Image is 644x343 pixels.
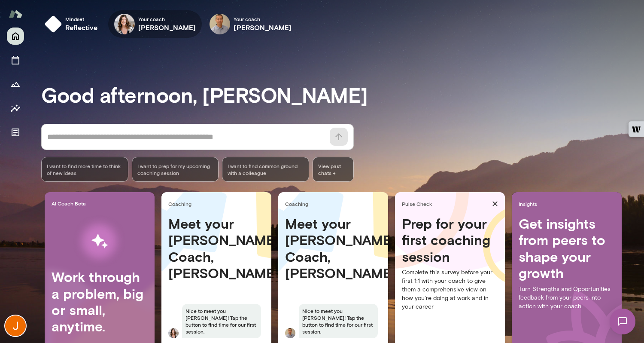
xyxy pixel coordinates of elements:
img: Kevin Au Au [285,328,295,338]
span: Nice to meet you [PERSON_NAME]! Tap the button to find time for our first session. [299,304,378,338]
span: Coaching [168,200,268,207]
img: Joanie Martinez [5,315,26,336]
h3: Good afternoon, [PERSON_NAME] [41,83,644,107]
p: Complete this survey before your first 1:1 with your coach to give them a comprehensive view on h... [402,268,498,311]
button: Insights [7,100,24,117]
div: Katherine LibonateYour coach[PERSON_NAME] [108,10,202,38]
span: Coaching [285,200,385,207]
h4: Get insights from peers to shape your growth [519,215,615,282]
button: Home [7,28,24,45]
span: I want to find common ground with a colleague [228,162,304,176]
div: I want to find more time to think of new ideas [41,157,128,182]
h4: Meet your [PERSON_NAME] Coach, [PERSON_NAME] [168,215,264,282]
span: Mindset [65,15,98,22]
img: mindset [45,15,62,33]
button: Growth Plan [7,76,24,93]
img: Kevin Au [210,14,230,34]
span: I want to prep for my upcoming coaching session [137,162,213,176]
button: Mindsetreflective [41,10,105,38]
h6: [PERSON_NAME] [234,22,292,33]
span: Pulse Check [402,200,489,207]
span: I want to find more time to think of new ideas [47,162,123,176]
div: I want to find common ground with a colleague [222,157,309,182]
h4: Work through a problem, big or small, anytime. [52,269,148,335]
div: I want to prep for my upcoming coaching session [132,157,219,182]
span: View past chats -> [313,157,354,182]
button: Documents [7,124,24,141]
span: Your coach [138,15,196,22]
h6: [PERSON_NAME] [138,22,196,33]
img: Mento [9,6,22,22]
img: AI Workflows [61,214,138,269]
h4: Prep for your first coaching session [402,215,498,265]
button: Sessions [7,52,24,69]
span: AI Coach Beta [52,200,151,207]
h6: reflective [65,22,98,33]
span: Nice to meet you [PERSON_NAME]! Tap the button to find time for our first session. [182,304,261,338]
span: Your coach [234,15,292,22]
img: Katherine Libonate [114,14,135,34]
img: Katherine Libonate Libonate [168,328,179,338]
h4: Meet your [PERSON_NAME] Coach, [PERSON_NAME] [285,215,381,282]
span: Insights [519,200,618,207]
div: Kevin AuYour coach[PERSON_NAME] [204,10,298,38]
p: Turn Strengths and Opportunities feedback from your peers into action with your coach. [519,285,615,311]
